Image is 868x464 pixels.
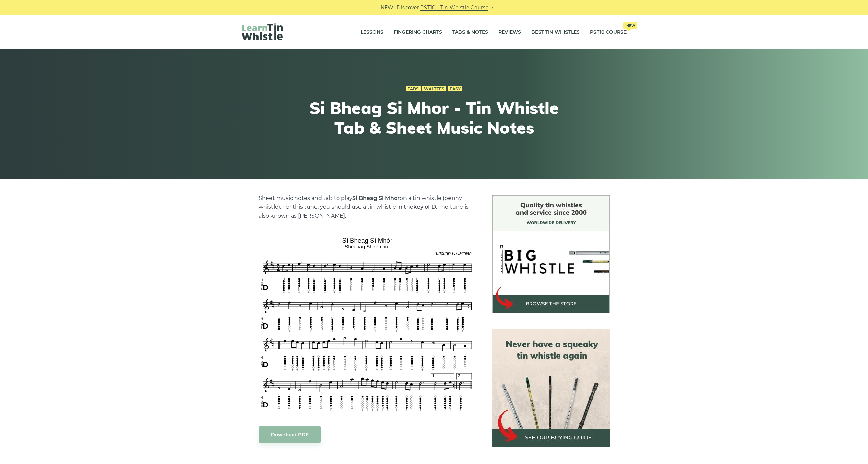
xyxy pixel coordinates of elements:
a: Best Tin Whistles [531,24,580,41]
a: Reviews [498,24,521,41]
a: Waltzes [422,86,446,92]
img: BigWhistle Tin Whistle Store [492,195,610,313]
a: PST10 CourseNew [590,24,627,41]
a: Fingering Charts [394,24,442,41]
p: Sheet music notes and tab to play on a tin whistle (penny whistle). For this tune, you should use... [259,194,476,220]
img: SÃ­ Bheag SÃ­ MhÃ³r Tin Whistle Tab & Sheet Music [259,234,476,413]
a: Easy [448,86,462,92]
a: Tabs & Notes [452,24,488,41]
img: LearnTinWhistle.com [242,23,283,40]
a: Tabs [406,86,421,92]
img: tin whistle buying guide [492,329,610,447]
a: Lessons [361,24,383,41]
span: New [623,22,637,29]
strong: Si Bheag Si­ Mhor [352,195,400,201]
a: Download PDF [259,426,321,443]
h1: Si­ Bheag Si­ Mhor - Tin Whistle Tab & Sheet Music Notes [309,98,560,137]
strong: key of D [413,204,436,210]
